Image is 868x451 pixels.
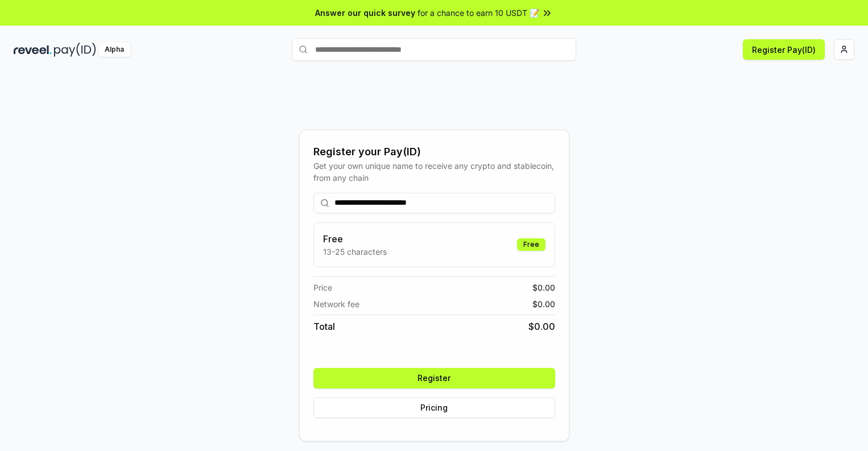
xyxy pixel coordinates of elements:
[517,238,545,251] div: Free
[532,282,555,293] span: $ 0.00
[313,398,555,418] button: Pricing
[14,43,52,57] img: reveel_dark
[313,368,555,388] button: Register
[532,298,555,310] span: $ 0.00
[528,320,555,333] span: $ 0.00
[315,7,415,19] span: Answer our quick survey
[313,160,555,184] div: Get your own unique name to receive any crypto and stablecoin, from any chain
[313,144,555,160] div: Register your Pay(ID)
[418,7,539,19] span: for a chance to earn 10 USDT 📝
[313,298,359,310] span: Network fee
[54,43,96,57] img: pay_id
[323,246,387,258] p: 13-25 characters
[313,320,335,333] span: Total
[313,282,332,293] span: Price
[743,39,825,60] button: Register Pay(ID)
[98,43,130,57] div: Alpha
[323,232,387,246] h3: Free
